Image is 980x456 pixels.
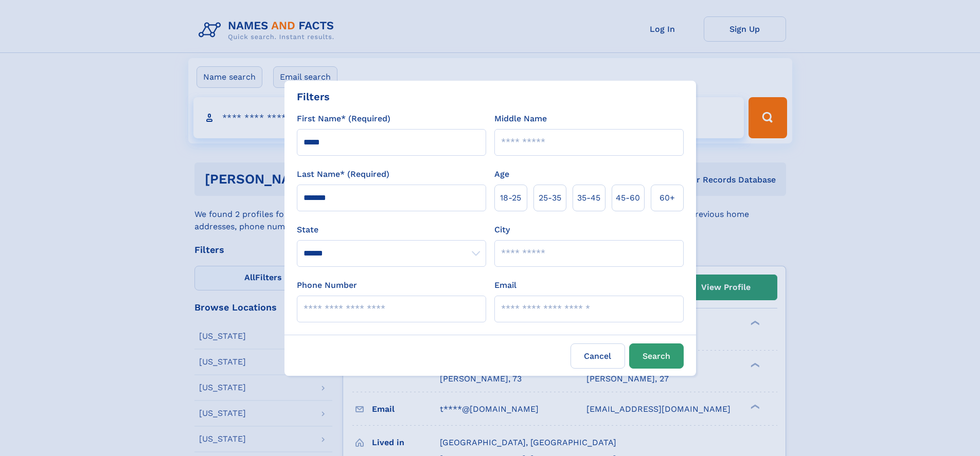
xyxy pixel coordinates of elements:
label: Age [494,168,509,180]
label: Last Name* (Required) [297,168,389,180]
label: City [494,224,510,236]
span: 45‑60 [616,192,640,204]
div: Filters [297,89,330,104]
label: State [297,224,486,236]
label: First Name* (Required) [297,113,390,125]
span: 60+ [660,192,675,204]
label: Phone Number [297,279,357,291]
label: Middle Name [494,113,547,125]
span: 35‑45 [577,192,600,204]
label: Email [494,279,516,291]
span: 25‑35 [539,192,561,204]
span: 18‑25 [500,192,521,204]
label: Cancel [571,343,625,369]
button: Search [629,343,684,369]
